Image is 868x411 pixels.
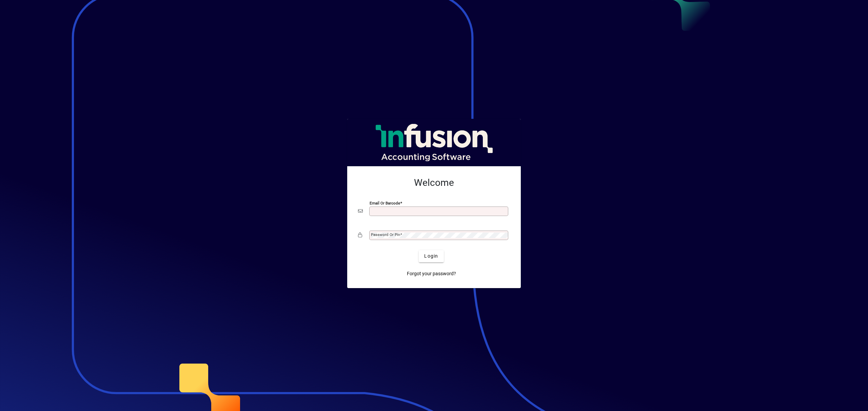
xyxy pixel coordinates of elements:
span: Forgot your password? [407,270,456,277]
h2: Welcome [358,177,510,189]
span: Login [424,253,438,260]
mat-label: Password or Pin [371,232,400,237]
button: Login [419,250,443,262]
mat-label: Email or Barcode [370,200,400,205]
a: Forgot your password? [404,268,459,280]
